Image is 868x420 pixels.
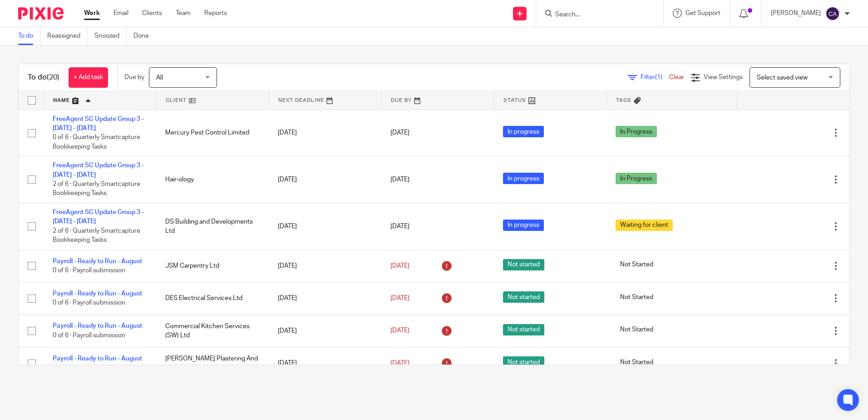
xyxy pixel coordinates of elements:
a: Email [113,9,128,18]
span: Not Started [616,324,658,335]
span: 0 of 6 · Payroll submission [53,300,125,306]
a: Work [84,9,100,18]
td: JSM Carpentry Ltd [156,250,269,282]
span: [DATE] [390,176,409,183]
a: FreeAgent SC Update Group 3 - [DATE] - [DATE] [53,116,144,131]
span: [DATE] [390,360,409,366]
img: Pixie [18,7,64,20]
span: Not started [503,259,544,270]
span: Tags [616,98,631,103]
span: In Progress [616,126,657,137]
td: DS Building and Developments Ltd [156,203,269,250]
span: 0 of 6 · Payroll submission [53,332,125,339]
span: Filter [641,74,669,80]
span: In progress [503,173,544,184]
td: [DATE] [269,203,381,250]
a: Reports [204,9,227,18]
p: Due by [124,73,144,82]
td: [DATE] [269,250,381,282]
img: svg%3E [825,6,840,21]
td: DES Electrical Services Ltd [156,282,269,315]
td: [DATE] [269,315,381,347]
span: Not started [503,324,544,335]
td: Hair-ology [156,156,269,203]
td: [DATE] [269,282,381,315]
a: + Add task [69,67,108,88]
span: Not Started [616,259,658,270]
span: 0 of 6 · Payroll submission [53,267,125,274]
td: [PERSON_NAME] Plastering And Spray Rendering Ltd [156,347,269,380]
a: Reassigned [47,27,88,45]
span: View Settings [704,74,743,80]
span: Not started [503,356,544,368]
a: FreeAgent SC Update Group 3 - [DATE] - [DATE] [53,162,144,178]
span: 0 of 6 · Quarterly Smartcapture Bookkeeping Tasks [53,134,140,150]
td: [DATE] [269,347,381,380]
a: Clear [669,74,684,80]
span: Get Support [686,10,720,16]
span: Not started [503,291,544,303]
span: Not Started [616,291,658,303]
span: All [156,75,163,81]
input: Search [554,11,636,19]
a: Snoozed [94,27,127,45]
a: Payroll - Ready to Run - August [53,290,142,297]
span: [DATE] [390,223,409,230]
span: In progress [503,220,544,231]
span: (20) [47,74,59,81]
span: Select saved view [757,75,808,81]
a: Done [133,27,156,45]
a: Payroll - Ready to Run - August [53,258,142,265]
a: Team [176,9,191,18]
a: Payroll - Ready to Run - August [53,323,142,329]
span: [DATE] [390,295,409,301]
td: [DATE] [269,156,381,203]
p: [PERSON_NAME] [771,9,821,18]
td: Mercury Pest Control Limited [156,110,269,156]
span: [DATE] [390,263,409,269]
a: Payroll - Ready to Run - August [53,355,142,362]
a: To do [18,27,40,45]
td: [DATE] [269,110,381,156]
span: In progress [503,126,544,137]
span: Not Started [616,356,658,368]
span: 2 of 6 · Quarterly Smartcapture Bookkeeping Tasks [53,181,140,197]
span: [DATE] [390,130,409,136]
span: Waiting for client [616,220,673,231]
span: [DATE] [390,328,409,334]
h1: To do [28,73,59,82]
td: Commercial Kitchen Services (SW) Ltd [156,315,269,347]
span: (1) [655,74,662,80]
span: In Progress [616,173,657,184]
span: 2 of 6 · Quarterly Smartcapture Bookkeeping Tasks [53,228,140,244]
a: Clients [142,9,162,18]
a: FreeAgent SC Update Group 3 - [DATE] - [DATE] [53,209,144,225]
